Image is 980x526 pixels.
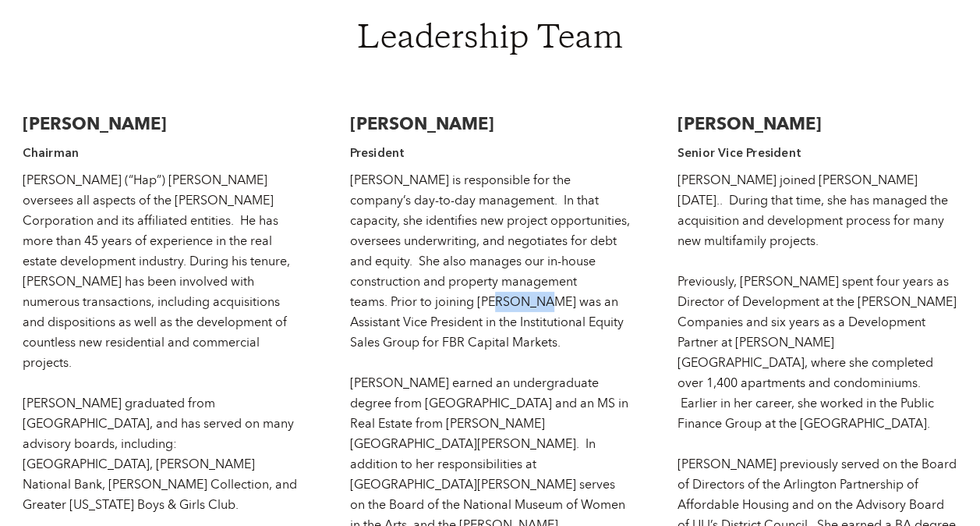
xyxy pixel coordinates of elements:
[350,144,631,162] h4: President
[678,112,958,136] h3: [PERSON_NAME]
[23,144,303,162] h4: Chairman
[147,23,833,58] h1: Leadership Team
[23,112,303,136] h3: [PERSON_NAME]
[23,170,303,515] div: [PERSON_NAME] (“Hap”) [PERSON_NAME] oversees all aspects of the [PERSON_NAME] Corporation and its...
[678,144,958,162] h4: Senior Vice President
[350,112,631,136] h3: [PERSON_NAME]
